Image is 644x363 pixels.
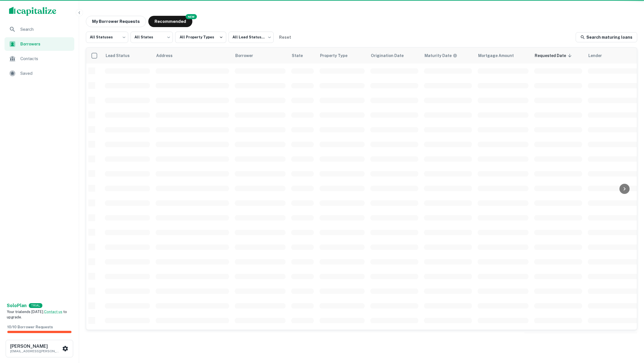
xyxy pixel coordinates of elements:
[7,303,27,308] strong: Solo Plan
[5,37,74,51] a: Borrowers
[44,310,62,314] a: Contact us
[156,52,180,59] span: Address
[5,67,74,80] a: Saved
[588,52,609,59] span: Lender
[425,53,465,59] span: Maturity dates displayed may be estimated. Please contact the lender for the most accurate maturi...
[10,344,61,349] h6: [PERSON_NAME]
[86,30,128,45] div: All Statuses
[105,52,137,59] span: Lead Status
[585,48,641,64] th: Lender
[6,340,73,357] button: [PERSON_NAME][EMAIL_ADDRESS][PERSON_NAME][DOMAIN_NAME]
[235,52,260,59] span: Borrower
[20,55,71,62] span: Contacts
[130,30,173,45] div: All States
[367,48,421,64] th: Origination Date
[288,48,317,64] th: State
[7,325,53,329] span: 10 / 10 Borrower Requests
[320,52,355,59] span: Property Type
[535,52,573,59] span: Requested Date
[153,48,232,64] th: Address
[425,53,452,59] h6: Maturity Date
[20,41,71,47] span: Borrowers
[292,52,310,59] span: State
[317,48,367,64] th: Property Type
[29,303,42,308] div: TRIAL
[229,30,274,45] div: All Lead Statuses
[576,32,637,42] a: Search maturing loans
[478,52,521,59] span: Mortgage Amount
[425,53,457,59] div: Maturity dates displayed may be estimated. Please contact the lender for the most accurate maturi...
[276,32,294,43] button: Reset
[7,302,27,309] a: SoloPlan
[102,48,153,64] th: Lead Status
[421,48,475,64] th: Maturity dates displayed may be estimated. Please contact the lender for the most accurate maturi...
[186,14,197,19] div: NEW
[20,70,71,77] span: Saved
[10,349,61,354] p: [EMAIL_ADDRESS][PERSON_NAME][DOMAIN_NAME]
[7,310,67,320] span: Your trial ends [DATE]. to upgrade.
[616,318,644,345] iframe: Chat Widget
[232,48,288,64] th: Borrower
[475,48,531,64] th: Mortgage Amount
[20,26,71,33] span: Search
[148,16,192,27] button: Recommended
[531,48,585,64] th: Requested Date
[175,32,226,43] button: All Property Types
[5,23,74,36] a: Search
[371,52,411,59] span: Origination Date
[86,16,146,27] button: My Borrower Requests
[9,7,56,16] img: capitalize-logo.png
[5,52,74,65] a: Contacts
